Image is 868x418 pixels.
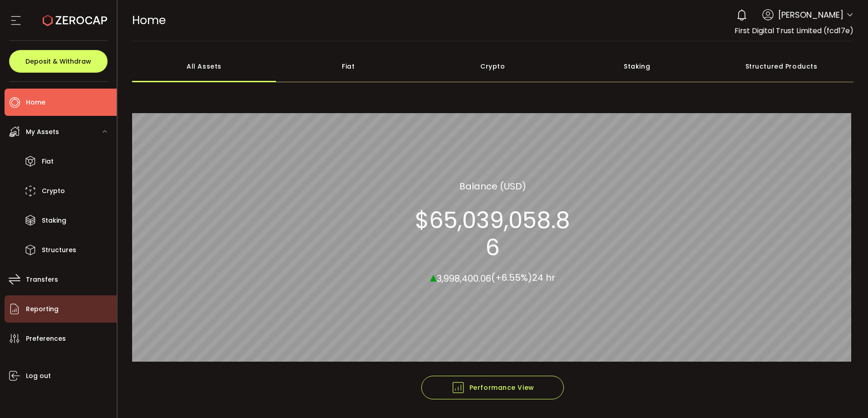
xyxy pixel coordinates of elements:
[9,50,108,73] button: Deposit & Withdraw
[565,50,709,82] div: Staking
[26,96,45,109] span: Home
[25,58,91,65] span: Deposit & Withdraw
[26,332,66,345] span: Preferences
[26,303,59,316] span: Reporting
[42,214,66,227] span: Staking
[26,369,51,383] span: Log out
[132,12,166,28] span: Home
[42,184,65,198] span: Crypto
[532,271,555,284] span: 24 hr
[451,381,534,394] span: Performance View
[437,272,491,284] span: 3,998,400.06
[42,244,76,257] span: Structures
[409,206,576,261] section: $65,039,058.86
[778,9,843,21] span: [PERSON_NAME]
[420,50,565,82] div: Crypto
[26,125,59,139] span: My Assets
[132,50,276,82] div: All Assets
[276,50,420,82] div: Fiat
[26,273,58,286] span: Transfers
[430,267,437,286] span: ▴
[491,271,532,284] span: (+6.55%)
[735,25,853,36] span: First Digital Trust Limited (fcd17e)
[421,376,564,399] button: Performance View
[42,155,54,168] span: Fiat
[823,374,868,418] iframe: Chat Widget
[459,179,526,193] section: Balance (USD)
[709,50,853,82] div: Structured Products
